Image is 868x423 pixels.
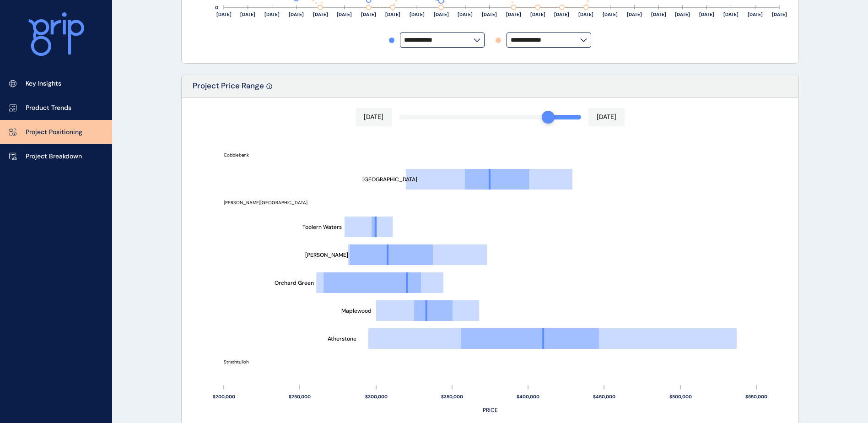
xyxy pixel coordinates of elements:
text: [DATE] [603,11,618,17]
text: [DATE] [337,11,352,17]
text: PRICE [483,407,498,414]
text: Cobblebank [224,152,249,158]
text: $400,000 [517,394,539,400]
text: Orchard Green [275,279,314,287]
text: [PERSON_NAME][GEOGRAPHIC_DATA] [224,200,307,206]
text: [DATE] [410,11,425,17]
text: [DATE] [458,11,473,17]
p: [DATE] [364,113,383,122]
text: [GEOGRAPHIC_DATA] [362,176,417,183]
text: [DATE] [434,11,449,17]
text: [DATE] [530,11,545,17]
text: $300,000 [365,394,388,400]
text: [DATE] [627,11,642,17]
text: [DATE] [361,11,376,17]
text: [DATE] [723,11,739,17]
text: [DATE] [554,11,569,17]
text: [DATE] [675,11,690,17]
text: Maplewood [341,307,372,315]
text: [DATE] [699,11,714,17]
text: [DATE] [578,11,593,17]
text: [DATE] [289,11,304,17]
text: [DATE] [313,11,328,17]
p: Key Insights [26,79,61,88]
text: $250,000 [289,394,311,400]
text: [DATE] [482,11,497,17]
p: Project Breakdown [26,152,82,161]
text: $500,000 [669,394,692,400]
text: $350,000 [441,394,463,400]
text: [DATE] [506,11,521,17]
p: Project Positioning [26,128,82,137]
text: $450,000 [593,394,615,400]
text: [DATE] [264,11,280,17]
p: Project Price Range [193,81,264,98]
text: [DATE] [748,11,763,17]
text: $550,000 [745,394,767,400]
text: [DATE] [651,11,666,17]
text: Toolern Waters [302,223,342,231]
p: Product Trends [26,103,71,113]
text: [DATE] [216,11,232,17]
p: [DATE] [597,113,616,122]
text: [DATE] [240,11,255,17]
text: 0 [215,5,218,11]
text: [DATE] [772,11,787,17]
text: $200,000 [213,394,235,400]
text: Strathtulloh [224,359,249,365]
text: [DATE] [385,11,400,17]
text: Atherstone [328,335,356,342]
text: [PERSON_NAME] [305,251,348,259]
